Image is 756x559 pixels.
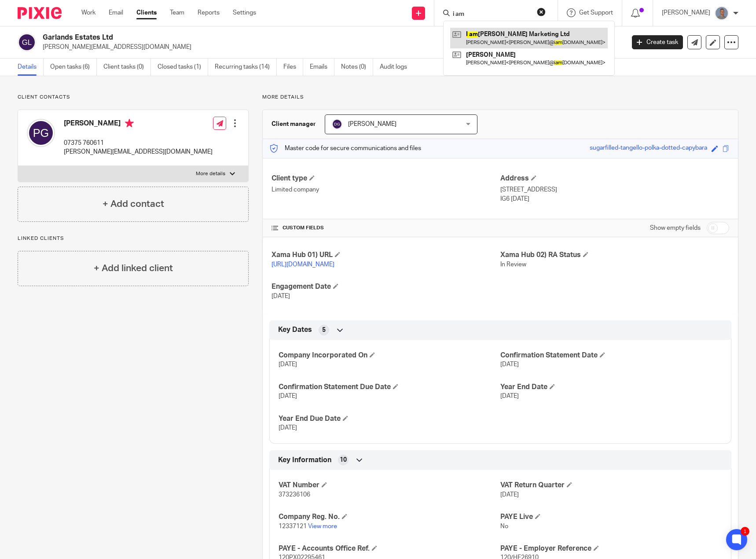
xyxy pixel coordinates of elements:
a: Client tasks (0) [103,59,151,76]
h4: + Add linked client [94,261,173,275]
span: Key Dates [278,325,312,335]
p: More details [262,94,738,101]
a: View more [308,523,337,530]
a: Details [18,59,44,76]
h4: Year End Date [500,382,722,392]
h4: Confirmation Statement Date [500,351,722,360]
a: Clients [136,8,157,17]
a: Settings [233,8,256,17]
p: [PERSON_NAME] [662,8,710,17]
span: 10 [340,456,347,464]
img: svg%3E [332,119,342,129]
a: Create task [632,35,683,49]
h4: PAYE Live [500,512,722,522]
h4: VAT Return Quarter [500,481,722,490]
span: Get Support [579,10,613,16]
h4: Company Reg. No. [279,512,500,522]
h4: Xama Hub 02) RA Status [500,250,729,260]
p: IG6 [DATE] [500,195,729,203]
h4: Client type [272,174,500,183]
h4: Address [500,174,729,183]
h4: CUSTOM FIELDS [272,224,500,232]
img: svg%3E [18,33,36,51]
span: In Review [500,261,526,268]
a: Work [81,8,95,17]
h4: Engagement Date [272,282,500,291]
p: Client contacts [18,94,249,101]
p: More details [196,170,225,177]
a: Audit logs [380,59,414,76]
img: svg%3E [27,119,55,147]
h4: VAT Number [279,481,500,490]
a: Recurring tasks (14) [215,59,277,76]
input: Search [452,11,531,18]
span: [PERSON_NAME] [348,121,396,127]
h4: Company Incorporated On [279,351,500,360]
img: James%20Headshot.png [715,6,729,20]
a: Reports [198,8,220,17]
h4: [PERSON_NAME] [64,119,213,130]
span: [DATE] [500,492,519,498]
span: [DATE] [500,361,519,368]
span: [DATE] [279,425,297,431]
a: Open tasks (6) [50,59,97,76]
p: Limited company [272,185,500,194]
div: sugarfilled-tangello-polka-dotted-capybara [590,143,707,154]
span: Key Information [278,456,331,465]
img: Pixie [18,7,62,19]
span: 12337121 [279,523,307,530]
h4: Confirmation Statement Due Date [279,382,500,392]
a: Emails [310,59,334,76]
p: [PERSON_NAME][EMAIL_ADDRESS][DOMAIN_NAME] [64,147,213,156]
span: [DATE] [272,293,290,299]
a: Closed tasks (1) [158,59,208,76]
span: 373236106 [279,492,310,498]
p: [STREET_ADDRESS] [500,185,729,194]
div: 1 [741,527,749,536]
a: Email [109,8,123,17]
span: [DATE] [279,393,297,399]
p: 07375 760611 [64,139,213,147]
button: Clear [537,7,546,16]
a: Notes (0) [341,59,373,76]
a: [URL][DOMAIN_NAME] [272,261,334,268]
span: 5 [322,326,326,335]
span: [DATE] [500,393,519,399]
p: Linked clients [18,235,249,242]
span: [DATE] [279,361,297,368]
p: Master code for secure communications and files [269,144,421,153]
h2: Garlands Estates Ltd [43,33,503,42]
a: Files [283,59,303,76]
h4: PAYE - Employer Reference [500,544,722,553]
h3: Client manager [272,120,316,129]
p: [PERSON_NAME][EMAIL_ADDRESS][DOMAIN_NAME] [43,43,619,51]
i: Primary [125,119,134,128]
h4: Year End Due Date [279,414,500,423]
span: No [500,523,508,530]
h4: Xama Hub 01) URL [272,250,500,260]
a: Team [170,8,184,17]
h4: + Add contact [103,197,164,211]
label: Show empty fields [650,224,701,232]
h4: PAYE - Accounts Office Ref. [279,544,500,553]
